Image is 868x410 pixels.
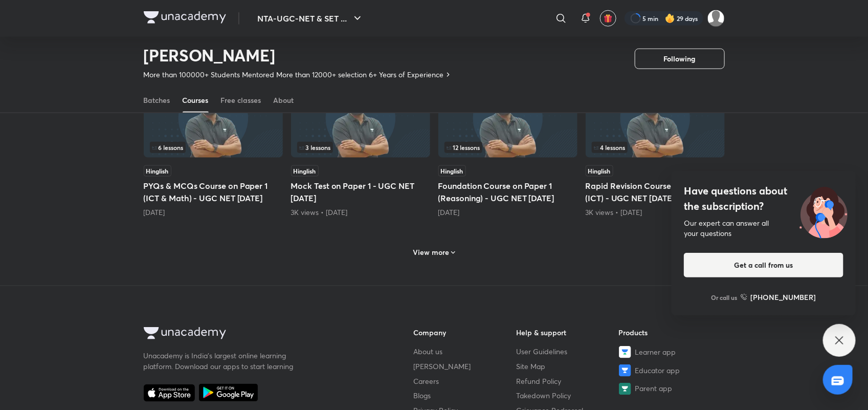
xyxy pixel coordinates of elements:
h4: Have questions about the subscription? [684,183,843,214]
img: avatar [604,14,613,23]
h5: Foundation Course on Paper 1 (Reasoning) - UGC NET [DATE] [438,180,577,204]
div: Batches [144,95,170,105]
button: avatar [600,10,616,27]
div: infosection [592,142,719,153]
a: Company Logo [144,327,381,342]
div: infosection [444,142,571,153]
a: Learner app [619,346,722,358]
span: Careers [414,376,439,386]
img: ttu_illustration_new.svg [791,183,856,239]
div: Mock Test on Paper 1 - UGC NET JUNE 2025 [291,75,430,218]
h5: Rapid Revision Course on Paper 1 (ICT) - UGC NET [DATE] [586,180,725,204]
div: infosection [297,142,424,153]
img: Sakshi Nath [707,10,725,27]
a: Site Map [516,361,619,372]
a: Batches [144,88,170,113]
p: Or call us [711,293,738,302]
img: Thumbnail [144,78,283,158]
img: streak [665,13,675,24]
p: Unacademy is India’s largest online learning platform. Download our apps to start learning [144,350,297,372]
a: Parent app [619,383,722,395]
span: Hinglish [144,165,171,177]
div: left [297,142,424,153]
div: left [444,142,571,153]
span: Following [664,54,696,64]
span: Learner app [635,347,676,357]
a: Company Logo [144,11,226,26]
div: left [592,142,719,153]
div: infocontainer [297,142,424,153]
button: NTA-UGC-NET & SET ... [252,8,370,29]
button: Following [635,49,725,69]
div: Our expert can answer all your questions [684,218,843,239]
span: Educator app [635,365,680,376]
div: 1 month ago [144,207,283,218]
div: 3K views • 3 months ago [586,207,725,218]
a: Courses [183,88,209,113]
div: Foundation Course on Paper 1 (Reasoning) - UGC NET DECEMBER 2025 [438,75,577,218]
span: Hinglish [438,165,466,177]
div: PYQs & MCQs Course on Paper 1 (ICT & Math) - UGC NET DEC 2025 [144,75,283,218]
div: infocontainer [444,142,571,153]
p: More than 100000+ Students Mentored More than 12000+ selection 6+ Years of Experience [144,70,444,80]
img: Company Logo [144,11,226,24]
h6: View more [413,247,449,257]
div: 3K views • 3 months ago [291,207,430,218]
a: Takedown Policy [516,391,619,401]
span: 12 lessons [447,144,480,150]
div: About [274,95,294,105]
span: 3 lessons [299,144,331,150]
img: Thumbnail [586,78,725,158]
span: Hinglish [291,165,319,177]
span: 6 lessons [152,144,184,150]
button: Get a call from us [684,253,843,277]
img: Company Logo [144,327,226,339]
span: Parent app [635,383,673,394]
h5: PYQs & MCQs Course on Paper 1 (ICT & Math) - UGC NET [DATE] [144,180,283,204]
h6: [PHONE_NUMBER] [751,292,816,303]
h6: Products [619,327,722,338]
a: Blogs [414,391,517,401]
div: infosection [150,142,277,153]
a: Careers [414,376,517,386]
div: infocontainer [150,142,277,153]
h5: Mock Test on Paper 1 - UGC NET [DATE] [291,180,430,204]
h6: Help & support [516,327,619,338]
div: Rapid Revision Course on Paper 1 (ICT) - UGC NET JUNE 2025 [586,75,725,218]
div: Courses [183,95,209,105]
img: Educator app [619,364,631,377]
span: 4 lessons [594,144,626,150]
a: About [274,88,294,113]
div: left [150,142,277,153]
img: Parent app [619,383,631,395]
h2: [PERSON_NAME] [144,45,452,66]
a: Educator app [619,364,722,377]
img: Thumbnail [438,78,577,158]
div: Free classes [221,95,261,105]
a: [PHONE_NUMBER] [741,292,816,303]
img: Learner app [619,346,631,358]
span: Hinglish [586,165,613,177]
a: User Guidelines [516,346,619,357]
a: Free classes [221,88,261,113]
div: infocontainer [592,142,719,153]
img: Thumbnail [291,78,430,158]
a: Refund Policy [516,376,619,386]
h6: Company [414,327,517,338]
a: About us [414,346,517,357]
a: [PERSON_NAME] [414,361,517,372]
div: 3 months ago [438,207,577,218]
